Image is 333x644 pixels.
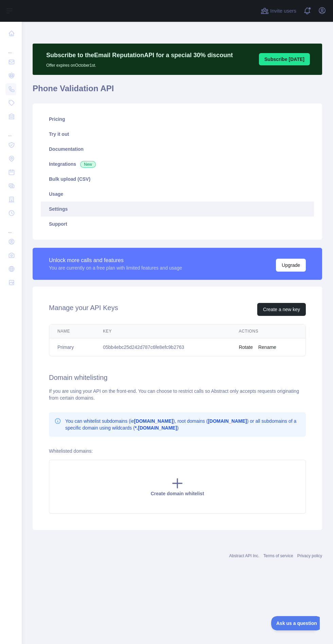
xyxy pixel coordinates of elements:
a: Privacy policy [297,553,322,558]
button: Upgrade [276,259,306,272]
b: [DOMAIN_NAME] [208,418,247,424]
th: Key [95,324,231,338]
th: Name [49,324,95,338]
h1: Phone Validation API [33,83,322,99]
td: 05bb4ebc25d242d787c6fe8efc9b2763 [95,338,231,356]
p: You can whitelist subdomains (ie ), root domains ( ) or all subdomains of a specific domain using... [65,418,300,431]
div: If you are using your API on the front-end. You can choose to restrict calls so Abstract only acc... [49,388,306,401]
td: Primary [49,338,95,356]
a: Abstract API Inc. [229,553,260,558]
span: Invite users [270,7,296,15]
h2: Domain whitelisting [49,373,306,382]
a: Documentation [41,142,314,157]
div: Unlock more calls and features [49,256,182,264]
a: Pricing [41,112,314,127]
button: Rename [258,344,276,351]
a: Usage [41,187,314,202]
button: Subscribe [DATE] [259,53,310,65]
a: Try it out [41,127,314,142]
div: ... [5,221,16,234]
button: Rotate [239,344,253,351]
span: Create domain whitelist [151,491,204,496]
b: [DOMAIN_NAME] [134,418,173,424]
p: Subscribe to the Email Reputation API for a special 30 % discount [46,50,233,60]
label: Whitelisted domains: [49,448,93,454]
a: Bulk upload (CSV) [41,172,314,187]
a: Terms of service [263,553,293,558]
iframe: Toggle Customer Support [271,616,319,630]
p: Offer expires on October 1st. [46,60,233,68]
div: ... [5,41,16,54]
a: Settings [41,202,314,216]
a: Support [41,216,314,231]
b: *.[DOMAIN_NAME] [135,425,177,431]
h2: Manage your API Keys [49,303,118,316]
a: Integrations New [41,157,314,172]
div: ... [5,124,16,138]
button: Invite users [259,5,298,16]
th: Actions [231,324,305,338]
span: New [80,161,96,168]
div: You are currently on a free plan with limited features and usage [49,264,182,271]
button: Create a new key [257,303,306,316]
